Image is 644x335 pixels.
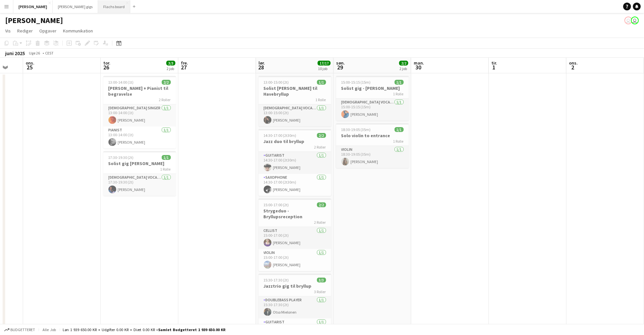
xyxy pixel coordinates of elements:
span: 17/17 [318,61,331,66]
a: Opgaver [37,27,59,35]
h3: Solo violin to entrance [336,133,409,138]
span: ons. [569,60,578,66]
span: Rediger [17,28,33,34]
h3: Jazztrio gig til bryllup [259,283,331,289]
span: 15:00-15:15 (15m) [341,80,371,85]
h3: Solist gig - [PERSON_NAME] [336,85,409,91]
span: 2 Roller [314,145,326,150]
app-card-role: Pianist1/113:00-14:00 (1t)[PERSON_NAME] [103,126,176,149]
span: 2 [568,64,578,71]
span: 27 [180,64,188,71]
a: Rediger [15,27,35,35]
app-job-card: 17:30-19:30 (2t)1/1Solist gig [PERSON_NAME]1 Rolle[DEMOGRAPHIC_DATA] Vocal + Guitar1/117:30-19:30... [103,151,176,196]
span: 1/1 [317,80,326,85]
h3: [PERSON_NAME] + Pianist til begravelse [103,85,176,97]
div: 2 job [167,66,175,71]
span: Uge 26 [26,51,43,55]
span: lør. [259,60,265,66]
span: 17:30-19:30 (2t) [108,155,134,160]
span: 2/2 [317,202,326,207]
app-user-avatar: Frederik Flach [631,17,639,24]
app-card-role: [DEMOGRAPHIC_DATA] Singer1/113:00-14:00 (1t)[PERSON_NAME] [103,104,176,126]
button: [PERSON_NAME] gigs [53,0,98,13]
h3: Jazz duo til bryllup [259,138,331,144]
span: 1/1 [395,127,404,132]
span: 25 [25,64,34,71]
app-card-role: Violin1/115:00-17:00 (2t)[PERSON_NAME] [259,249,331,271]
span: 26 [102,64,110,71]
span: Budgetteret [10,328,35,332]
app-job-card: 15:00-15:15 (15m)1/1Solist gig - [PERSON_NAME]1 Rolle[DEMOGRAPHIC_DATA] Vocal + Piano1/115:00-15:... [336,76,409,121]
div: CEST [45,51,54,55]
span: 1/1 [395,80,404,85]
span: 13:00-15:00 (2t) [264,80,289,85]
app-card-role: [DEMOGRAPHIC_DATA] Vocal + Piano1/115:00-15:15 (15m)[PERSON_NAME] [336,99,409,121]
h3: Solist gig [PERSON_NAME] [103,161,176,166]
app-job-card: 13:00-15:00 (2t)1/1Solist [PERSON_NAME] til Havebryllup1 Rolle[DEMOGRAPHIC_DATA] Vocal + Piano1/1... [259,76,331,126]
span: 2/2 [162,80,171,85]
app-job-card: 13:00-14:00 (1t)2/2[PERSON_NAME] + Pianist til begravelse2 Roller[DEMOGRAPHIC_DATA] Singer1/113:0... [103,76,176,149]
app-card-role: Cellist1/115:00-17:00 (2t)[PERSON_NAME] [259,227,331,249]
app-user-avatar: Asger Søgaard Hajslund [625,17,632,24]
button: [PERSON_NAME] [13,0,53,13]
span: tor. [103,60,110,66]
app-card-role: [DEMOGRAPHIC_DATA] Vocal + Guitar1/117:30-19:30 (2t)[PERSON_NAME] [103,174,176,196]
span: 3/3 [166,61,175,66]
a: Vis [3,27,13,35]
app-job-card: 18:30-19:05 (35m)1/1Solo violin to entrance1 RolleViolin1/118:30-19:05 (35m)[PERSON_NAME] [336,123,409,168]
span: 15:30-17:30 (2t) [264,278,289,282]
span: 1 [490,64,497,71]
span: 1 Rolle [393,91,404,96]
span: 29 [335,64,345,71]
h3: Solist [PERSON_NAME] til Havebryllup [259,85,331,97]
app-job-card: 14:30-17:00 (2t30m)2/2Jazz duo til bryllup2 RollerGuitarist1/114:30-17:00 (2t30m)[PERSON_NAME]Sax... [259,129,331,196]
span: ons. [26,60,34,66]
app-card-role: Saxophone1/114:30-17:00 (2t30m)[PERSON_NAME] [259,174,331,196]
span: 18:30-19:05 (35m) [341,127,371,132]
app-card-role: Guitarist1/114:30-17:00 (2t30m)[PERSON_NAME] [259,152,331,174]
div: juni 2025 [5,50,25,56]
div: 2 job [399,66,408,71]
span: søn. [336,60,345,66]
button: Flachs board [98,0,130,13]
span: 1 Rolle [160,167,171,172]
span: 1 Rolle [316,97,326,102]
app-card-role: Violin1/118:30-19:05 (35m)[PERSON_NAME] [336,146,409,168]
span: 3/3 [317,278,326,282]
span: 3 Roller [314,289,326,294]
span: Kommunikation [63,28,93,34]
span: man. [414,60,424,66]
span: Opgaver [39,28,57,34]
a: Kommunikation [60,27,95,35]
span: fre. [181,60,188,66]
app-job-card: 15:00-17:00 (2t)2/2Strygeduo - Bryllupsreception2 RollerCellist1/115:00-17:00 (2t)[PERSON_NAME]Vi... [259,198,331,271]
button: Budgetteret [3,326,36,333]
h3: Strygeduo - Bryllupsreception [259,208,331,220]
span: 28 [258,64,265,71]
span: 1/1 [162,155,171,160]
span: 2 Roller [159,97,171,102]
span: 2/2 [317,133,326,138]
span: tir. [491,60,497,66]
span: Vis [5,28,11,34]
h1: [PERSON_NAME] [5,16,63,25]
app-card-role: Doublebass Player1/115:30-17:30 (2t)Otso Mielonen [259,296,331,318]
div: 10 job [318,66,330,71]
span: Alle job [42,327,57,332]
app-card-role: [DEMOGRAPHIC_DATA] Vocal + Piano1/113:00-15:00 (2t)[PERSON_NAME] [259,104,331,126]
span: 30 [413,64,424,71]
span: 14:30-17:00 (2t30m) [264,133,297,138]
span: 2/2 [399,61,408,66]
span: Samlet budgetteret 1 939 650.00 KR [158,327,225,332]
span: 1 Rolle [393,139,404,144]
span: 15:00-17:00 (2t) [264,202,289,207]
div: Løn 1 939 650.00 KR + Udgifter 0.00 KR + Diæt 0.00 KR = [63,327,225,332]
span: 2 Roller [314,220,326,225]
